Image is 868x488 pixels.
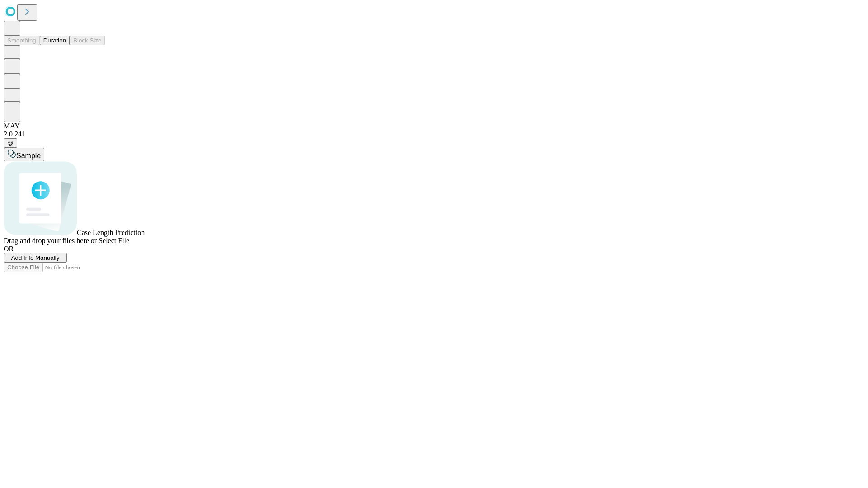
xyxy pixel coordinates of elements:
[99,237,129,244] span: Select File
[16,152,41,160] span: Sample
[4,253,67,263] button: Add Info Manually
[4,122,864,130] div: MAY
[4,245,14,253] span: OR
[77,229,145,236] span: Case Length Prediction
[70,36,105,45] button: Block Size
[4,237,97,244] span: Drag and drop your files here or
[4,148,44,161] button: Sample
[40,36,70,45] button: Duration
[4,36,40,45] button: Smoothing
[4,130,864,138] div: 2.0.241
[4,138,17,148] button: @
[11,254,60,261] span: Add Info Manually
[7,140,14,146] span: @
